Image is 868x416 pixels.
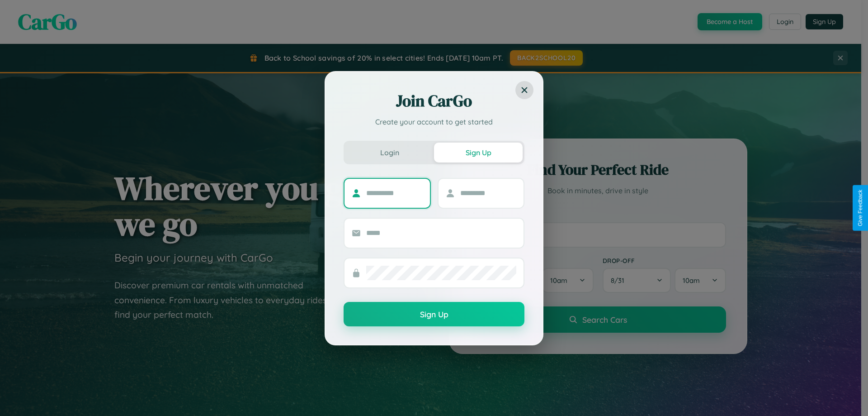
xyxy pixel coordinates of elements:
[857,190,863,226] div: Give Feedback
[344,116,524,127] p: Create your account to get started
[344,90,524,112] h2: Join CarGo
[345,143,434,163] button: Login
[434,143,523,163] button: Sign Up
[344,302,524,326] button: Sign Up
